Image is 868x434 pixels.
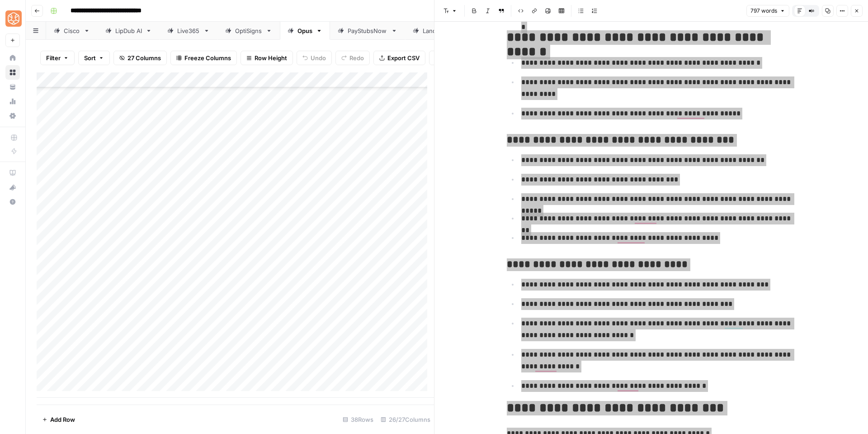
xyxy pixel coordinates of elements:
button: Redo [335,51,370,65]
button: Export CSV [373,51,425,65]
button: Help + Support [5,195,20,209]
button: Freeze Columns [170,51,237,65]
span: Filter [46,53,61,62]
a: Cisco [46,22,98,40]
button: Undo [297,51,332,65]
a: Settings [5,109,20,123]
span: Row Height [255,53,287,62]
div: What's new? [6,181,19,194]
span: Add Row [50,415,75,424]
a: OptiSigns [217,22,280,40]
button: Sort [78,51,110,65]
span: Export CSV [387,53,420,62]
span: 797 words [750,7,777,15]
button: Row Height [241,51,293,65]
a: LipDub AI [98,22,160,40]
a: Your Data [5,80,20,94]
img: SimpleTiger Logo [5,10,22,27]
button: What's new? [5,180,20,195]
div: PayStubsNow [348,26,387,35]
a: Home [5,51,20,65]
span: 27 Columns [127,53,161,62]
div: OptiSigns [235,26,262,35]
div: Land ID [423,26,443,35]
button: 27 Columns [113,51,167,65]
button: Filter [40,51,75,65]
a: Live365 [160,22,217,40]
a: Usage [5,94,20,109]
span: Redo [349,53,364,62]
div: LipDub AI [115,26,142,35]
a: AirOps Academy [5,166,20,180]
button: Add Row [37,412,80,427]
a: Browse [5,65,20,80]
div: 38 Rows [339,412,377,427]
div: Cisco [64,26,80,35]
span: Undo [311,53,326,62]
div: 26/27 Columns [377,412,434,427]
a: PayStubsNow [330,22,405,40]
div: Opus [297,26,312,35]
a: Opus [280,22,330,40]
span: Freeze Columns [184,53,231,62]
button: Workspace: SimpleTiger [5,7,20,30]
div: Live365 [177,26,200,35]
span: Sort [84,53,96,62]
button: 797 words [746,5,789,17]
a: Land ID [405,22,461,40]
